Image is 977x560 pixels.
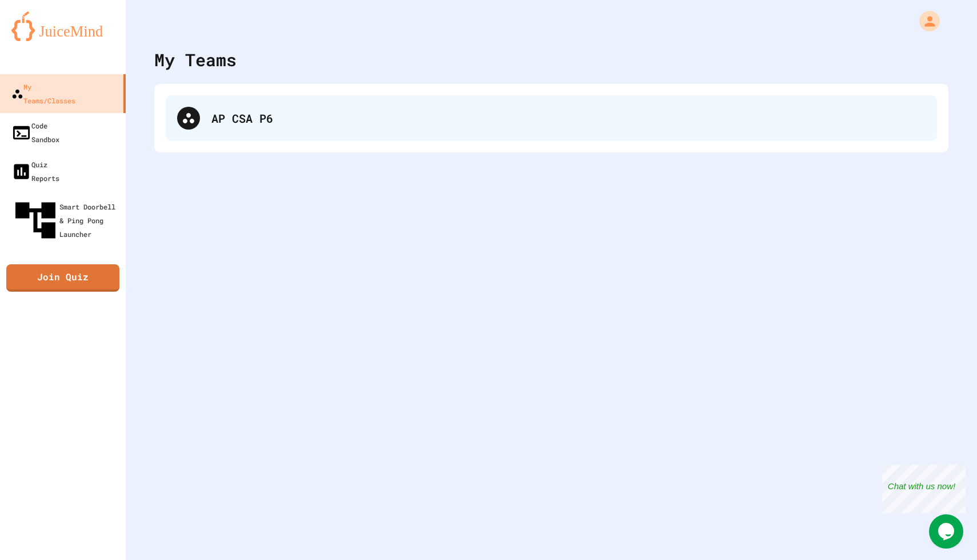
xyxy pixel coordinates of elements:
div: Smart Doorbell & Ping Pong Launcher [11,196,121,244]
a: Join Quiz [6,264,119,292]
div: AP CSA P6 [211,110,926,127]
div: AP CSA P6 [166,95,937,141]
div: Code Sandbox [11,119,59,146]
div: Quiz Reports [11,158,59,185]
img: logo-orange.svg [11,11,114,41]
div: My Account [907,8,943,34]
iframe: chat widget [882,465,966,513]
div: My Teams/Classes [11,80,75,107]
div: My Teams [154,47,237,72]
iframe: chat widget [929,514,966,549]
